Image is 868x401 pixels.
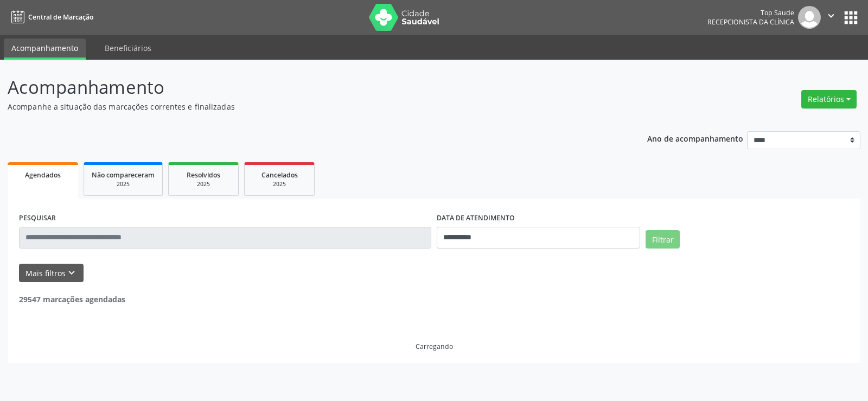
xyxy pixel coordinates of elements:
div: 2025 [252,180,307,188]
i:  [825,10,837,22]
label: DATA DE ATENDIMENTO [437,210,515,227]
button: Mais filtroskeyboard_arrow_down [19,264,84,283]
div: 2025 [176,180,231,188]
i: keyboard_arrow_down [66,267,78,279]
p: Acompanhe a situação das marcações correntes e finalizadas [8,101,604,112]
a: Central de Marcação [8,8,93,26]
a: Beneficiários [97,39,159,58]
div: 2025 [92,180,155,188]
button: apps [841,8,860,27]
span: Cancelados [261,170,298,180]
div: Top Saude [707,8,794,17]
button: Filtrar [646,230,680,249]
span: Resolvidos [187,170,220,180]
button:  [821,6,841,29]
strong: 29547 marcações agendadas [19,294,125,304]
a: Acompanhamento [4,39,86,60]
p: Acompanhamento [8,74,604,101]
p: Ano de acompanhamento [647,131,743,145]
img: img [798,6,821,29]
span: Não compareceram [92,170,155,180]
button: Relatórios [801,90,857,109]
div: Carregando [416,342,453,351]
span: Agendados [25,170,61,180]
span: Central de Marcação [28,12,93,22]
span: Recepcionista da clínica [707,17,794,27]
label: PESQUISAR [19,210,56,227]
